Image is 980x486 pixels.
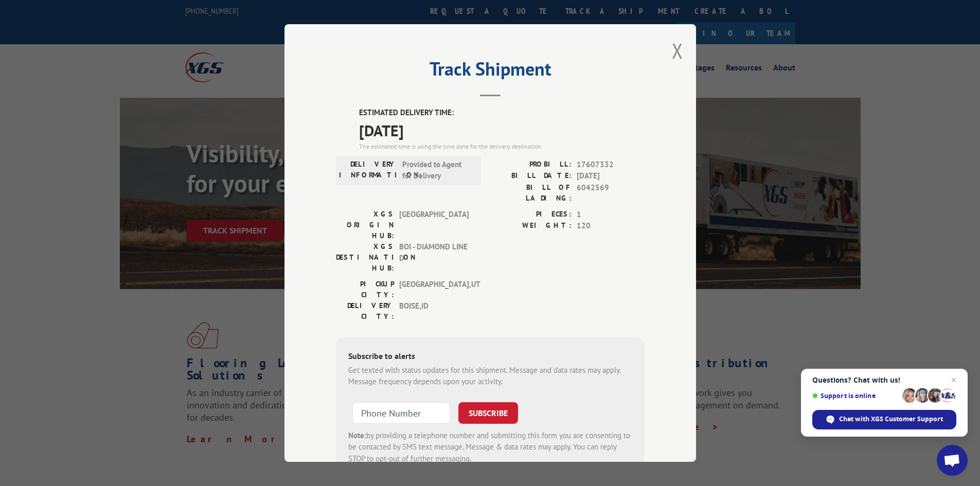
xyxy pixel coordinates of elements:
[359,119,645,142] span: [DATE]
[490,170,572,182] label: BILL DATE:
[577,209,645,221] span: 1
[402,159,472,182] span: Provided to Agent for Delivery
[490,182,572,204] label: BILL OF LADING:
[336,241,394,274] label: XGS DESTINATION HUB:
[348,350,632,365] div: Subscribe to alerts
[839,415,943,424] span: Chat with XGS Customer Support
[490,159,572,171] label: PROBILL:
[348,430,632,465] div: by providing a telephone number and submitting this form you are consenting to be contacted by SM...
[672,37,683,64] button: Close modal
[937,445,968,476] div: Open chat
[490,220,572,232] label: WEIGHT:
[577,159,645,171] span: 17607332
[948,374,960,386] span: Close chat
[812,376,956,384] span: Questions? Chat with us!
[359,107,645,119] label: ESTIMATED DELIVERY TIME:
[339,159,397,182] label: DELIVERY INFORMATION:
[577,220,645,232] span: 120
[577,182,645,204] span: 6042569
[336,279,394,300] label: PICKUP CITY:
[399,279,469,300] span: [GEOGRAPHIC_DATA] , UT
[490,209,572,221] label: PIECES:
[336,300,394,322] label: DELIVERY CITY:
[399,300,469,322] span: BOISE , ID
[399,241,469,274] span: BOI - DIAMOND LINE D
[399,209,469,241] span: [GEOGRAPHIC_DATA]
[577,170,645,182] span: [DATE]
[812,410,956,429] div: Chat with XGS Customer Support
[352,402,450,424] input: Phone Number
[458,402,518,424] button: SUBSCRIBE
[348,430,366,440] strong: Note:
[348,365,632,388] div: Get texted with status updates for this shipment. Message and data rates may apply. Message frequ...
[336,209,394,241] label: XGS ORIGIN HUB:
[812,392,899,400] span: Support is online
[359,142,645,151] div: The estimated time is using the time zone for the delivery destination.
[336,62,645,81] h2: Track Shipment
